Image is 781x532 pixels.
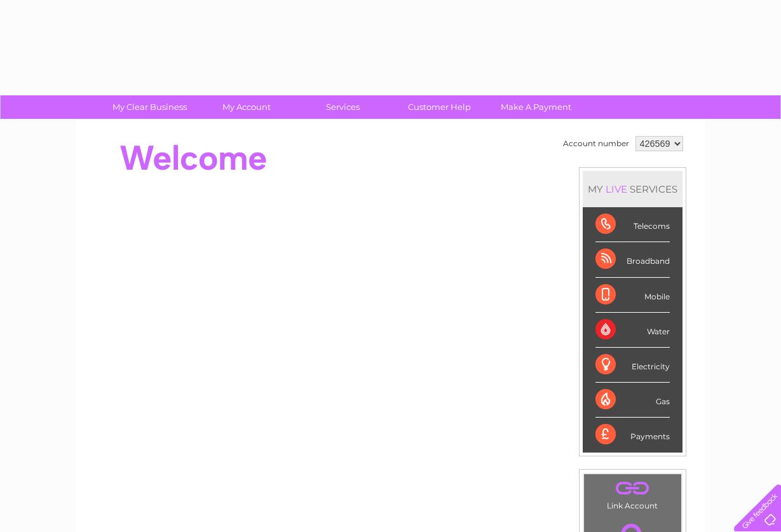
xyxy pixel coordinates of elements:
[194,95,299,119] a: My Account
[97,95,202,119] a: My Clear Business
[595,242,670,277] div: Broadband
[583,474,682,514] td: Link Account
[595,348,670,383] div: Electricity
[290,95,395,119] a: Services
[484,95,588,119] a: Make A Payment
[583,171,683,207] div: MY SERVICES
[587,477,678,500] a: .
[595,418,670,452] div: Payments
[387,95,492,119] a: Customer Help
[595,313,670,348] div: Water
[595,207,670,242] div: Telecoms
[595,278,670,313] div: Mobile
[603,183,630,195] div: LIVE
[560,133,632,154] td: Account number
[595,383,670,418] div: Gas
